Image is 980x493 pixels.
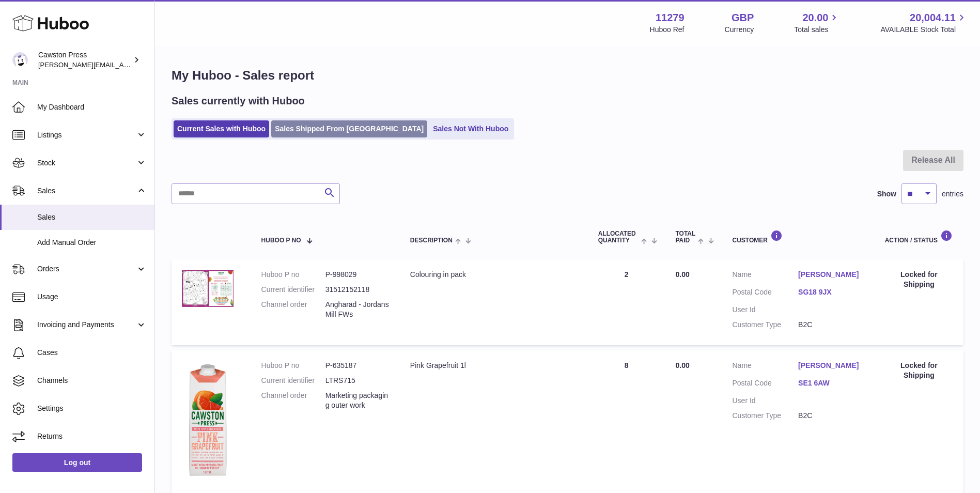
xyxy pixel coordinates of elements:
[798,411,864,421] dd: B2C
[325,270,390,280] dd: P-998029
[38,50,131,70] div: Cawston Press
[174,120,269,137] a: Current Sales with Huboo
[588,259,665,345] td: 2
[12,52,28,68] img: thomas.carson@cawstonpress.com
[732,378,798,391] dt: Postal Code
[794,25,840,35] span: Total sales
[410,237,453,244] span: Description
[798,361,864,371] a: [PERSON_NAME]
[172,67,963,84] h1: My Huboo - Sales report
[261,376,325,386] dt: Current identifier
[37,376,147,386] span: Channels
[37,212,147,222] span: Sales
[37,186,136,196] span: Sales
[798,270,864,280] a: [PERSON_NAME]
[429,120,512,137] a: Sales Not With Huboo
[182,270,234,307] img: 1721298242.jpg
[798,287,864,297] a: SG18 9JX
[261,361,325,371] dt: Huboo P no
[37,348,147,358] span: Cases
[798,320,864,330] dd: B2C
[910,11,956,25] span: 20,004.11
[732,305,798,315] dt: User Id
[261,270,325,280] dt: Huboo P no
[261,300,325,319] dt: Channel order
[12,453,142,472] a: Log out
[37,238,147,248] span: Add Manual Order
[261,391,325,410] dt: Channel order
[732,320,798,330] dt: Customer Type
[598,230,639,244] span: ALLOCATED Quantity
[675,230,695,244] span: Total paid
[37,102,147,112] span: My Dashboard
[325,391,390,410] dd: Marketing packaging outer work
[732,287,798,300] dt: Postal Code
[675,270,689,279] span: 0.00
[325,300,390,319] dd: Angharad - Jordans Mill FWs
[732,411,798,421] dt: Customer Type
[732,361,798,373] dt: Name
[650,25,685,35] div: Huboo Ref
[794,11,840,35] a: 20.00 Total sales
[37,432,147,441] span: Returns
[37,404,147,413] span: Settings
[725,25,754,35] div: Currency
[802,11,828,25] span: 20.00
[798,378,864,388] a: SE1 6AW
[885,270,953,289] div: Locked for Shipping
[37,320,136,330] span: Invoicing and Payments
[37,158,136,168] span: Stock
[37,130,136,140] span: Listings
[732,396,798,406] dt: User Id
[271,120,427,137] a: Sales Shipped From [GEOGRAPHIC_DATA]
[656,11,685,25] strong: 11279
[732,270,798,282] dt: Name
[880,11,968,35] a: 20,004.11 AVAILABLE Stock Total
[880,25,968,35] span: AVAILABLE Stock Total
[410,361,578,371] div: Pink Grapefruit 1l
[261,285,325,295] dt: Current identifier
[732,11,754,25] strong: GBP
[37,264,136,274] span: Orders
[942,189,963,199] span: entries
[38,60,262,69] span: [PERSON_NAME][EMAIL_ADDRESS][PERSON_NAME][DOMAIN_NAME]
[261,237,301,244] span: Huboo P no
[182,361,234,482] img: 112791717167568.png
[885,361,953,380] div: Locked for Shipping
[410,270,578,280] div: Colouring in pack
[732,230,864,244] div: Customer
[325,285,390,295] dd: 31512152118
[877,189,896,199] label: Show
[325,376,390,386] dd: LTRS715
[675,361,689,369] span: 0.00
[885,230,953,244] div: Action / Status
[37,292,147,302] span: Usage
[325,361,390,371] dd: P-635187
[172,94,305,108] h2: Sales currently with Huboo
